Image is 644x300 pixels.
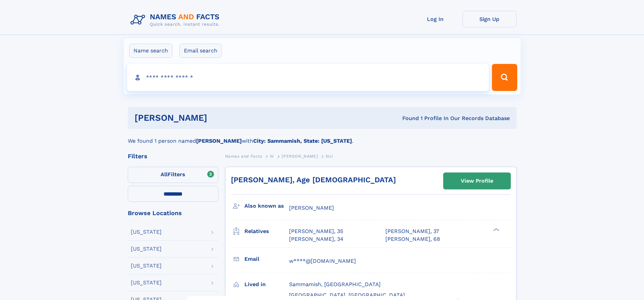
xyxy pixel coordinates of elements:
[128,129,517,145] div: We found 1 person named with .
[127,64,489,91] input: search input
[289,228,343,235] a: [PERSON_NAME], 35
[462,11,517,27] a: Sign Up
[128,153,218,159] div: Filters
[131,280,162,285] div: [US_STATE]
[244,279,289,290] h3: Lived in
[244,200,289,212] h3: Also known as
[461,173,493,189] div: View Profile
[244,253,289,265] h3: Email
[225,152,262,160] a: Names and Facts
[135,114,305,122] h1: [PERSON_NAME]
[289,205,334,211] span: [PERSON_NAME]
[385,228,439,235] a: [PERSON_NAME], 37
[270,154,274,159] span: W
[131,246,162,252] div: [US_STATE]
[305,115,510,122] div: Found 1 Profile In Our Records Database
[282,152,318,160] a: [PERSON_NAME]
[492,64,517,91] button: Search Button
[128,167,218,183] label: Filters
[244,226,289,237] h3: Relatives
[444,173,510,189] a: View Profile
[270,152,274,160] a: W
[231,176,396,184] a: [PERSON_NAME], Age [DEMOGRAPHIC_DATA]
[282,154,318,159] span: [PERSON_NAME]
[326,154,333,159] span: Xizi
[408,11,462,27] a: Log In
[131,263,162,269] div: [US_STATE]
[196,138,242,144] b: [PERSON_NAME]
[131,229,162,235] div: [US_STATE]
[128,210,218,216] div: Browse Locations
[128,11,225,29] img: Logo Names and Facts
[385,235,440,243] a: [PERSON_NAME], 68
[161,171,168,178] span: All
[492,228,500,232] div: ❯
[180,44,222,58] label: Email search
[253,138,352,144] b: City: Sammamish, State: [US_STATE]
[289,281,381,287] span: Sammamish, [GEOGRAPHIC_DATA]
[129,44,172,58] label: Name search
[289,292,405,298] span: [GEOGRAPHIC_DATA], [GEOGRAPHIC_DATA]
[289,235,343,243] a: [PERSON_NAME], 34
